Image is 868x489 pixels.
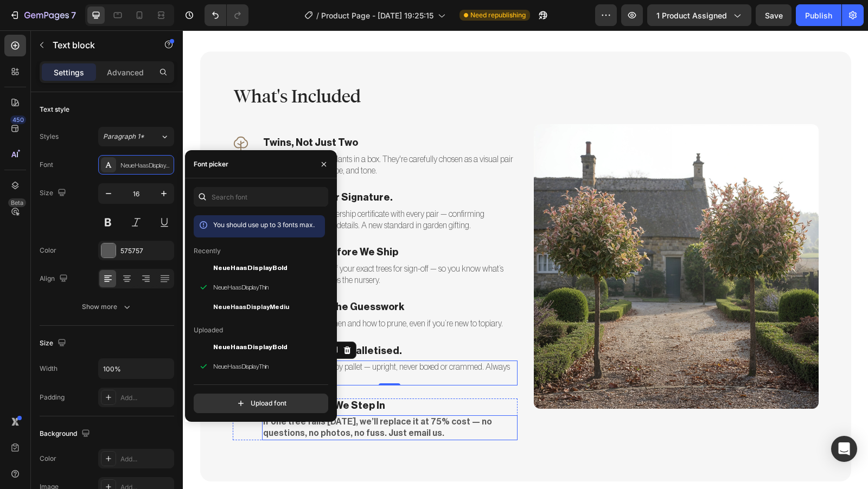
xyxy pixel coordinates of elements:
span: You should use up to 3 fonts max. [213,221,315,229]
button: Show more [40,297,174,317]
div: Size [40,336,68,351]
button: Publish [796,4,841,26]
div: Color [40,246,56,255]
span: Save [765,11,783,20]
div: Add... [120,454,171,464]
div: Open Intercom Messenger [831,436,857,462]
div: Add... [120,393,171,403]
p: Recently [194,246,221,256]
span: Need republishing [470,10,526,20]
img: gempages_577767963801682620-3800f251-61e2-4210-9008-b1e839d34b40.jpg [351,94,636,378]
span: NeueHaasDisplayBold [213,263,288,273]
div: Color [40,454,56,464]
iframe: Design area [183,30,868,489]
span: NeueHaasDisplayMediu [213,302,289,312]
div: 450 [10,115,26,124]
div: Undo/Redo [205,4,248,26]
button: 7 [4,4,81,26]
span: NeueHaasDisplayBold [213,342,288,352]
div: Align [40,272,70,286]
p: Settings [54,67,84,78]
span: NeueHaasDisplayThin [213,282,269,292]
div: Styles [40,132,59,141]
div: Width [40,364,58,374]
div: Publish [805,10,832,21]
span: Paragraph 1* [103,132,144,141]
button: Upload font [194,394,328,413]
span: 1 product assigned [656,10,727,21]
div: Show more [82,301,132,312]
div: NeueHaasDisplayThin [120,160,171,170]
div: Size [40,186,68,201]
p: 7 [71,9,76,22]
p: Advanced [107,67,144,78]
div: Padding [40,393,65,402]
p: Uploaded [194,325,223,335]
div: 575757 [120,246,171,256]
div: Upload font [235,398,286,409]
span: / [316,10,319,21]
span: NeueHaasDisplayThin [213,362,269,371]
span: Product Page - [DATE] 19:25:15 [321,10,433,21]
button: Save [756,4,792,26]
button: Paragraph 1* [98,127,174,146]
div: Background [40,427,92,441]
div: Font [40,160,53,170]
div: Text style [40,105,69,114]
input: Search font [194,187,328,207]
input: Auto [99,359,174,378]
p: Text block [53,38,145,52]
div: Beta [8,198,26,207]
div: Font picker [194,159,228,169]
button: 1 product assigned [647,4,751,26]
